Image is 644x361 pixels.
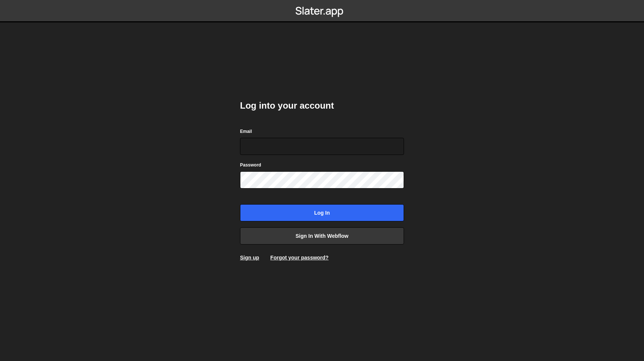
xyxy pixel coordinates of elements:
[240,128,252,135] label: Email
[240,204,404,221] input: Log in
[240,227,404,245] a: Sign in with Webflow
[240,255,259,261] a: Sign up
[240,100,404,112] h2: Log into your account
[270,255,328,261] a: Forgot your password?
[240,161,261,169] label: Password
